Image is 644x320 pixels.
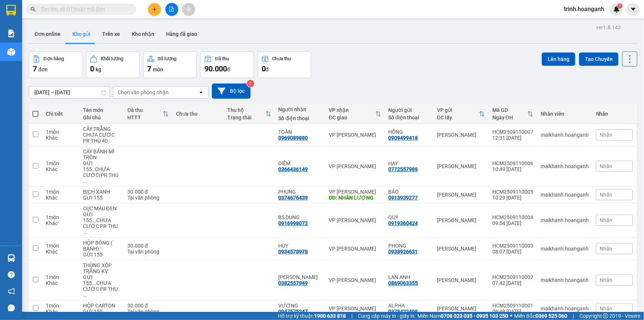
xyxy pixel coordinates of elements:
[579,52,619,66] button: Tạo Chuyến
[279,129,321,135] div: TOÀN
[329,115,375,120] div: ĐC giao
[437,115,479,120] div: ĐC lấy
[492,309,533,314] div: 06:48 [DATE]
[8,271,15,278] span: question-circle
[153,67,163,72] span: món
[96,25,126,43] button: Trên xe
[489,104,537,124] th: Toggle SortBy
[417,312,508,320] span: Miền Nam
[200,51,254,78] button: Đã thu90.000đ
[389,129,430,135] div: HỒNG
[437,107,479,113] div: VP gửi
[492,160,533,166] div: HCM2509110006
[437,306,485,312] div: [PERSON_NAME]
[437,246,485,252] div: [PERSON_NAME]
[83,107,120,113] div: Tên món
[83,240,120,252] div: HỘP BÓNG ( BÁNH)
[152,7,157,12] span: plus
[351,312,352,320] span: |
[279,303,321,309] div: VƯƠNG
[33,64,37,73] span: 7
[124,104,172,124] th: Toggle SortBy
[29,51,82,78] button: Đơn hàng7đơn
[613,6,620,13] img: icon-new-feature
[619,3,621,8] span: 1
[329,107,375,113] div: VP nhận
[212,84,251,99] button: Bộ lọc
[389,303,430,309] div: ALPHA
[279,195,308,201] div: 0374676439
[41,5,128,13] input: Tìm tên, số ĐT hoặc mã đơn
[492,274,533,280] div: HCM2509110002
[279,166,308,172] div: 0366436149
[510,314,512,317] span: ⚪️
[186,7,191,12] span: aim
[437,277,485,283] div: [PERSON_NAME]
[541,217,589,223] div: maikhanh.hoanganh
[165,3,178,16] button: file-add
[389,166,418,172] div: 0772557989
[227,67,230,72] span: đ
[535,313,567,319] strong: 0369 525 060
[541,306,589,312] div: maikhanh.hoanganh
[541,246,589,252] div: maikhanh.hoanganh
[492,303,533,309] div: HCM2509110001
[46,166,76,172] div: Khác
[227,107,265,113] div: Thu hộ
[596,23,621,31] div: ver 1.8.143
[389,249,418,255] div: 0938926631
[492,115,527,120] div: Ngày ĐH
[127,115,162,120] div: HTTT
[389,135,418,141] div: 0909499418
[603,313,608,319] span: copyright
[279,160,321,166] div: DIỄM
[83,195,120,201] div: GỬI 155
[541,111,589,117] div: Nhân viên
[600,132,613,138] span: Nhãn
[600,217,613,223] span: Nhãn
[329,306,381,312] div: VP [PERSON_NAME]
[492,243,533,249] div: HCM2509110003
[279,249,308,255] div: 0934578978
[389,160,430,166] div: HAY
[329,195,381,201] div: DĐ: NHÂN LƯỢNG
[7,254,15,262] img: warehouse-icon
[127,189,168,195] div: 30.000 đ
[600,277,613,283] span: Nhãn
[176,111,220,117] div: Chưa thu
[7,30,15,37] img: solution-icon
[46,189,76,195] div: 1 món
[600,163,613,169] span: Nhãn
[83,262,120,274] div: THÙNG XỐP TRẮNG KV
[329,163,381,169] div: VP [PERSON_NAME]
[204,64,227,73] span: 90.000
[279,189,321,195] div: PHỤNG
[437,217,485,223] div: [PERSON_NAME]
[224,104,275,124] th: Toggle SortBy
[83,211,120,235] div: GỬI 155...CHƯA CƯỚC PR THU 30
[101,56,123,61] div: Khối lượng
[160,25,203,43] button: Hàng đã giao
[83,303,120,309] div: HỘP CARTON
[279,309,308,314] div: 0947575247
[389,107,430,113] div: Người gửi
[437,163,485,169] div: [PERSON_NAME]
[541,192,589,198] div: maikhanh.hoanganh
[247,80,254,87] sup: 2
[83,178,87,184] span: ...
[600,246,613,252] span: Nhãn
[96,67,101,72] span: kg
[441,313,508,319] strong: 0708 023 035 - 0935 103 250
[627,3,640,16] button: caret-down
[83,252,120,258] div: GỬI 155
[314,313,346,319] strong: 1900 633 818
[279,214,321,220] div: BS DUNG
[127,303,168,309] div: 30.000 đ
[127,195,168,201] div: Tại văn phòng
[215,56,229,61] div: Đã thu
[29,86,110,98] input: Select a date range.
[492,195,533,201] div: 10:29 [DATE]
[83,292,87,298] span: ...
[227,115,265,120] div: Trạng thái
[46,195,76,201] div: Khác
